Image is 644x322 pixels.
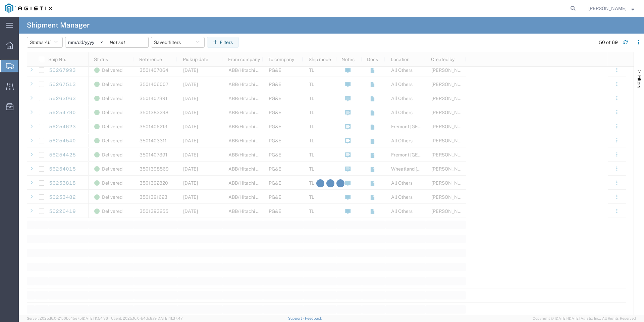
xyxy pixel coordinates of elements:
[599,39,618,46] div: 50 of 69
[637,75,642,88] span: Filters
[27,316,108,320] span: Server: 2025.16.0-21b0bc45e7b
[157,316,183,320] span: [DATE] 11:37:47
[65,37,107,47] input: Not set
[5,3,52,13] img: logo
[288,316,305,320] a: Support
[111,316,183,320] span: Client: 2025.16.0-b4dc8a9
[207,37,239,48] button: Filters
[45,40,51,45] span: All
[151,37,205,48] button: Saved filters
[82,316,108,320] span: [DATE] 11:54:36
[27,37,63,48] button: Status:All
[588,5,627,12] span: Tanner Gill
[588,4,635,12] button: [PERSON_NAME]
[533,316,636,321] span: Copyright © [DATE]-[DATE] Agistix Inc., All Rights Reserved
[107,37,148,47] input: Not set
[27,17,90,34] h4: Shipment Manager
[305,316,322,320] a: Feedback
